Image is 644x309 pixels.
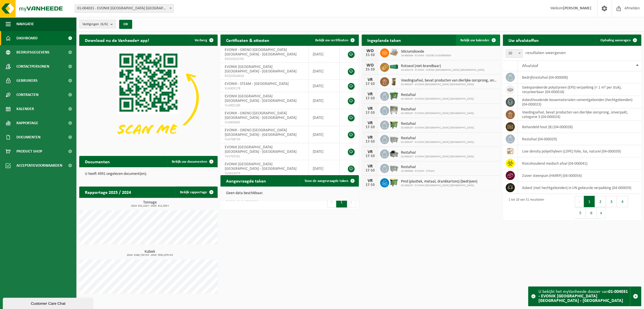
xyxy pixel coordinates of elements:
[226,191,353,195] p: Geen data beschikbaar.
[401,165,435,169] span: Restafval
[308,143,340,160] td: [DATE]
[119,20,132,29] button: OK
[518,108,641,121] td: voedingsafval, bevat producten van dierlijke oorsprong, onverpakt, categorie 3 (04-000024)
[575,196,584,207] button: Previous
[401,64,484,68] span: Rotswol (niet-brandbaar)
[401,184,477,187] span: 02-009197 - EVONIK [GEOGRAPHIC_DATA] [GEOGRAPHIC_DATA]
[596,35,641,46] a: Ophaling aanvragen
[364,140,376,144] div: 17-10
[600,38,631,42] span: Ophaling aanvragen
[79,35,155,46] h2: Download nu de Vanheede+ app!
[167,156,217,167] a: Bekijk uw documenten
[79,156,115,167] h2: Documenten
[220,35,275,46] h2: Certificaten & attesten
[401,122,474,126] span: Restafval
[364,169,376,173] div: 17-10
[518,182,641,194] td: asbest (niet hechtgebonden) in UN gekeurde verpakking (04-000059)
[401,107,474,112] span: Restafval
[190,35,217,46] button: Verberg
[308,109,340,126] td: [DATE]
[518,157,641,169] td: risicohoudend medisch afval (04-000041)
[82,250,218,257] h3: Kubiek
[225,74,304,78] span: RED25010410
[3,297,95,309] iframe: chat widget
[401,141,474,144] span: 02-009197 - EVONIK [GEOGRAPHIC_DATA] [GEOGRAPHIC_DATA]
[82,205,218,207] span: 2024: 622,224 t - 2025: 411,034 t
[82,20,108,29] span: Vestigingen
[506,195,544,219] div: 1 tot 10 van 51 resultaten
[16,158,62,173] span: Acceptatievoorwaarden
[16,45,50,59] span: Bedrijfsgegevens
[85,172,212,176] p: U heeft 4991 ongelezen document(en).
[362,35,407,46] h2: Ingeplande taken
[525,51,566,55] label: resultaten weergeven
[16,130,40,144] span: Documenten
[100,22,108,26] count: (6/6)
[401,155,474,158] span: 02-009197 - EVONIK [GEOGRAPHIC_DATA] [GEOGRAPHIC_DATA]
[401,50,451,54] span: Siliciumdioxide
[584,196,595,207] button: 1
[518,71,641,83] td: bedrijfsrestafval (04-000008)
[597,207,606,218] button: Next
[79,46,218,150] img: Download de VHEPlus App
[364,121,376,125] div: VR
[456,35,499,46] a: Bekijk uw kalender
[401,151,474,155] span: Restafval
[175,186,217,198] a: Bekijk rapportage
[225,82,289,86] span: EVONIK - STEAM - [GEOGRAPHIC_DATA]
[401,93,474,97] span: Restafval
[364,135,376,140] div: VR
[575,207,586,218] button: 5
[308,46,340,63] td: [DATE]
[364,106,376,111] div: VR
[308,80,340,92] td: [DATE]
[364,96,376,100] div: 17-10
[538,287,630,306] div: U bekijkt het myVanheede dossier van
[225,86,304,91] span: VLA903178
[586,207,597,218] button: 6
[518,133,641,145] td: restafval (04-000029)
[225,103,304,108] span: VLA902186
[401,126,474,130] span: 02-009197 - EVONIK [GEOGRAPHIC_DATA] [GEOGRAPHIC_DATA]
[401,78,497,83] span: Voedingsafval, bevat producten van dierlijke oorsprong, onverpakt, categorie 3
[389,48,399,57] img: LP-PA-00000-WDN-11
[308,160,340,177] td: [DATE]
[225,154,304,159] span: VLA702581
[595,196,606,207] button: 2
[401,97,474,101] span: 02-009197 - EVONIK [GEOGRAPHIC_DATA] [GEOGRAPHIC_DATA]
[16,74,38,88] span: Gebruikers
[225,162,297,171] span: EVONIK [GEOGRAPHIC_DATA] [GEOGRAPHIC_DATA] - [GEOGRAPHIC_DATA]
[563,6,591,10] strong: [PERSON_NAME]
[506,49,523,58] span: 10
[225,137,304,142] span: VLA708734
[225,94,297,103] span: EVONIK [GEOGRAPHIC_DATA] [GEOGRAPHIC_DATA] - [GEOGRAPHIC_DATA]
[308,126,340,143] td: [DATE]
[225,48,297,57] span: EVONIK - OXENO [GEOGRAPHIC_DATA] [GEOGRAPHIC_DATA] - [GEOGRAPHIC_DATA]
[225,171,304,176] span: VLA610374
[538,289,628,303] strong: 01-004031 - EVONIK [GEOGRAPHIC_DATA] [GEOGRAPHIC_DATA] - [GEOGRAPHIC_DATA]
[364,164,376,169] div: VR
[401,169,435,173] span: 10-986906 - EVONIK - STEAM
[364,92,376,96] div: VR
[506,50,522,57] span: 10
[389,64,399,69] img: HK-XA-40-GN-00
[518,145,641,157] td: low density polyethyleen (LDPE) folie, los, naturel (04-000039)
[364,53,376,57] div: 15-10
[300,175,358,186] a: Toon de aangevraagde taken
[389,76,399,86] img: WB-0140-HPE-BN-01
[16,17,34,31] span: Navigatie
[75,4,174,13] span: 01-004031 - EVONIK ANTWERPEN NV - ANTWERPEN
[225,57,304,61] span: RED25010765
[518,83,641,96] td: geëxpandeerde polystyreen (EPS) verpakking (< 1 m² per stuk), recycleerbaar (04-000018)
[401,136,474,141] span: Restafval
[364,49,376,53] div: WO
[75,5,173,12] span: 01-004031 - EVONIK ANTWERPEN NV - ANTWERPEN
[401,83,497,86] span: 02-009197 - EVONIK [GEOGRAPHIC_DATA] [GEOGRAPHIC_DATA]
[518,96,641,108] td: asbesthoudende bouwmaterialen cementgebonden (hechtgebonden) (04-000023)
[389,134,399,144] img: WB-2500-GAL-GY-01
[389,91,399,100] img: WB-0660-HPE-GN-01
[518,169,641,182] td: zuiver steenpuin (HMRP) (04-000054)
[304,179,348,183] span: Toon de aangevraagde taken
[606,196,617,207] button: 3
